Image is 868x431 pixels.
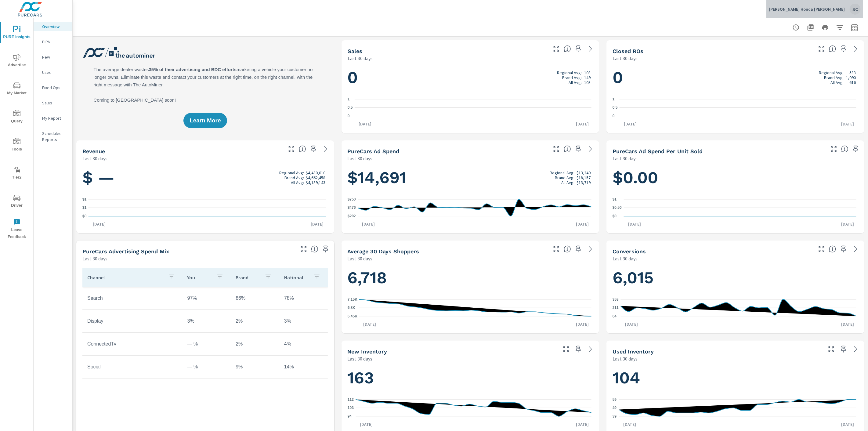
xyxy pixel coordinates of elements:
p: Regional Avg: [557,70,582,75]
p: Last 30 days [613,255,638,262]
div: nav menu [0,18,33,243]
h5: PureCars Advertising Spend Mix [82,248,169,255]
p: Last 30 days [82,155,107,162]
p: [DATE] [572,221,593,227]
button: "Export Report to PDF" [805,21,817,34]
p: Brand Avg: [562,75,582,80]
td: 9% [231,359,279,375]
text: 49 [613,406,617,410]
p: PIPA [42,39,67,45]
td: 97% [183,291,231,306]
text: $750 [348,197,356,201]
p: Used [42,69,67,75]
p: 149 [584,75,591,80]
p: Last 30 days [82,255,107,262]
p: 103 [584,70,591,75]
span: Total sales revenue over the selected date range. [Source: This data is sourced from the dealer’s... [299,145,306,153]
p: [DATE] [620,121,641,127]
p: [DATE] [572,421,593,427]
p: Last 30 days [613,355,638,362]
td: Search [82,291,183,306]
a: See more details in report [586,144,595,154]
div: Fixed Ops [34,83,72,92]
span: Average cost of advertising per each vehicle sold at the dealer over the selected date range. The... [841,145,848,153]
span: Tier2 [2,166,31,181]
p: [DATE] [359,321,380,327]
button: Make Fullscreen [287,144,296,154]
span: Save this to your personalized report [309,144,318,154]
a: See more details in report [851,244,861,254]
button: Make Fullscreen [552,44,561,54]
p: Brand Avg: [824,75,844,80]
span: Driver [2,194,31,209]
p: All Avg: [561,180,574,185]
p: [DATE] [837,321,858,327]
td: 3% [183,313,231,329]
p: Regional Avg: [279,170,304,175]
td: — % [183,336,231,352]
p: All Avg: [831,80,844,85]
span: Save this to your personalized report [573,244,583,254]
a: See more details in report [586,244,595,254]
span: Save this to your personalized report [839,244,848,254]
p: Regional Avg: [550,170,574,175]
span: This table looks at how you compare to the amount of budget you spend per channel as opposed to y... [311,245,318,253]
h5: Closed ROs [613,48,643,54]
p: $18,157 [577,175,591,180]
h1: 6,015 [613,267,858,288]
td: — % [183,359,231,375]
a: See more details in report [851,44,861,54]
p: Last 30 days [348,255,373,262]
text: 0 [613,114,615,118]
td: 4% [279,336,328,352]
h5: Conversions [613,248,646,255]
text: 0.5 [348,106,353,110]
text: $476 [348,206,356,210]
p: [DATE] [619,421,640,427]
p: $4,139,143 [306,180,326,185]
h1: $0.00 [613,167,858,188]
p: Last 30 days [348,155,373,162]
text: 103 [348,406,354,410]
p: Channel [87,274,163,281]
h1: 104 [613,368,858,388]
span: Save this to your personalized report [573,344,583,354]
span: Save this to your personalized report [839,44,848,54]
button: Apply Filters [834,21,846,34]
div: New [34,53,72,62]
text: 64 [613,314,617,318]
p: Sales [42,100,67,106]
span: My Market [2,82,31,97]
span: Leave Feedback [2,219,31,241]
p: National [284,274,308,281]
a: See more details in report [321,144,331,154]
text: 0.5 [613,106,618,110]
td: ConnectedTv [82,336,183,352]
h1: $14,691 [348,167,593,188]
p: $13,249 [577,170,591,175]
text: 1 [613,97,615,101]
text: $1 [82,206,87,210]
p: All Avg: [569,80,582,85]
text: $0.50 [613,206,622,210]
button: Make Fullscreen [552,144,561,154]
button: Make Fullscreen [817,44,826,54]
p: 1,090 [846,75,856,80]
span: Save this to your personalized report [573,144,583,154]
text: 6.45K [348,314,357,318]
text: 112 [348,397,354,402]
text: 6.8K [348,306,356,310]
p: Brand Avg: [284,175,304,180]
p: [DATE] [837,121,858,127]
p: [DATE] [358,221,379,227]
p: New [42,54,67,60]
text: 59 [613,397,617,402]
p: [PERSON_NAME] Honda [PERSON_NAME] [769,6,845,12]
text: 94 [348,414,352,418]
p: Brand [236,274,260,281]
div: Overview [34,22,72,31]
p: [DATE] [572,121,593,127]
text: 1 [348,97,350,101]
button: Print Report [819,21,831,34]
a: See more details in report [586,344,595,354]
